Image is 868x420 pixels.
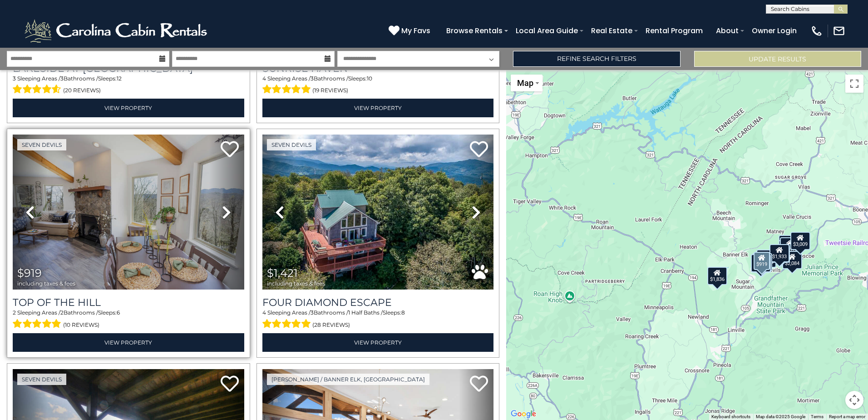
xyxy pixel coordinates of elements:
[311,309,314,316] span: 3
[747,23,801,39] a: Owner Login
[401,25,430,36] span: My Favs
[401,309,405,316] span: 8
[389,25,433,37] a: My Favs
[262,75,494,96] div: Sleeping Areas / Bathrooms / Sleeps:
[262,135,494,290] img: thumbnail_163265935.jpeg
[769,244,789,262] div: $1,933
[779,237,799,255] div: $1,616
[267,374,429,385] a: [PERSON_NAME] / Banner Elk, [GEOGRAPHIC_DATA]
[312,319,350,331] span: (28 reviews)
[13,309,244,330] div: Sleeping Areas / Bathrooms / Sleeps:
[17,266,42,280] span: $919
[17,280,75,286] span: including taxes & fees
[63,319,99,331] span: (10 reviews)
[17,374,66,385] a: Seven Devils
[756,250,776,268] div: $1,480
[13,75,244,96] div: Sleeping Areas / Bathrooms / Sleeps:
[262,309,494,330] div: Sleeping Areas / Bathrooms / Sleeps:
[13,99,244,117] a: View Property
[782,251,802,269] div: $2,084
[508,408,538,420] a: Open this area in Google Maps (opens a new window)
[752,253,772,271] div: $1,686
[707,267,727,285] div: $1,836
[779,235,799,253] div: $2,173
[262,296,494,309] a: Four Diamond Escape
[262,333,494,352] a: View Property
[845,75,863,93] button: Toggle fullscreen view
[711,414,750,420] button: Keyboard shortcuts
[508,408,538,420] img: Google
[312,85,348,96] span: (19 reviews)
[769,245,789,263] div: $1,700
[470,140,488,160] a: Add to favorites
[60,75,64,82] span: 3
[587,23,637,39] a: Real Estate
[13,296,244,309] a: Top Of The Hill
[845,391,863,409] button: Map camera controls
[511,75,542,91] button: Change map style
[267,266,298,280] span: $1,421
[117,75,122,82] span: 12
[470,375,488,394] a: Add to favorites
[221,140,239,160] a: Add to favorites
[513,51,680,67] a: Refine Search Filters
[17,139,66,150] a: Seven Devils
[267,139,316,150] a: Seven Devils
[267,280,325,286] span: including taxes & fees
[221,375,239,394] a: Add to favorites
[442,23,507,39] a: Browse Rentals
[811,414,824,419] a: Terms (opens in new tab)
[694,51,861,67] button: Update Results
[262,99,494,117] a: View Property
[23,17,211,45] img: White-1-2.png
[367,75,372,82] span: 10
[641,23,707,39] a: Rental Program
[756,414,805,419] span: Map data ©2025 Google
[517,78,533,88] span: Map
[711,23,743,39] a: About
[754,252,770,270] div: $919
[833,25,845,37] img: mail-regular-white.png
[348,309,383,316] span: 1 Half Baths /
[810,25,823,37] img: phone-regular-white.png
[511,23,582,39] a: Local Area Guide
[63,85,101,96] span: (20 reviews)
[262,75,266,82] span: 4
[13,75,16,82] span: 3
[790,232,810,250] div: $3,009
[13,333,244,352] a: View Property
[829,414,865,419] a: Report a map error
[311,75,314,82] span: 3
[13,135,244,290] img: thumbnail_163272883.jpeg
[117,309,120,316] span: 6
[751,254,771,272] div: $1,421
[60,309,64,316] span: 2
[262,309,266,316] span: 4
[13,309,16,316] span: 2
